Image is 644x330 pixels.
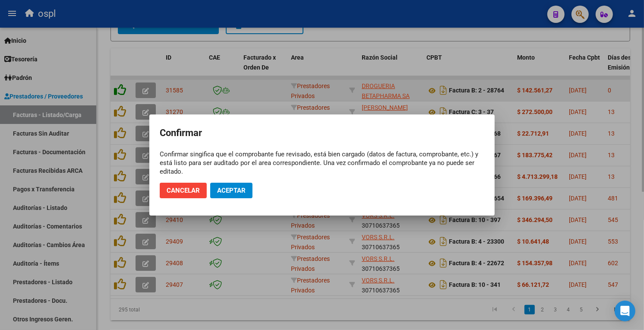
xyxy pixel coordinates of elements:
[160,183,207,198] button: Cancelar
[217,187,246,194] span: Aceptar
[167,187,200,194] span: Cancelar
[160,125,484,141] h2: Confirmar
[615,301,635,321] div: Open Intercom Messenger
[160,150,484,176] div: Confirmar singifica que el comprobante fue revisado, está bien cargado (datos de factura, comprob...
[210,183,253,198] button: Aceptar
